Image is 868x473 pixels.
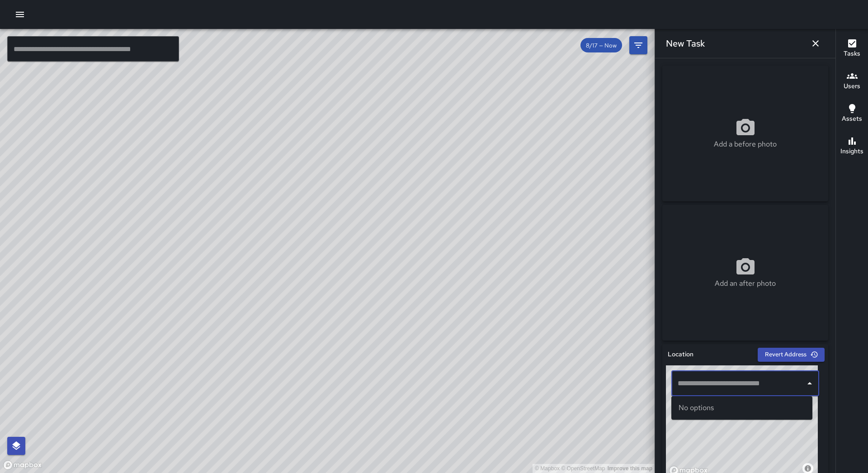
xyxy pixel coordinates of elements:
[629,36,647,54] button: Filters
[840,147,863,156] h6: Insights
[836,130,868,163] button: Insights
[714,139,777,150] p: Add a before photo
[715,278,776,289] p: Add an after photo
[580,42,622,49] span: 8/17 — Now
[836,33,868,65] button: Tasks
[671,396,812,420] div: No options
[668,350,693,359] h6: Location
[758,348,825,362] button: Revert Address
[836,65,868,98] button: Users
[803,377,816,390] button: Close
[844,49,860,59] h6: Tasks
[844,81,860,91] h6: Users
[842,114,862,124] h6: Assets
[836,98,868,130] button: Assets
[666,36,705,51] h6: New Task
